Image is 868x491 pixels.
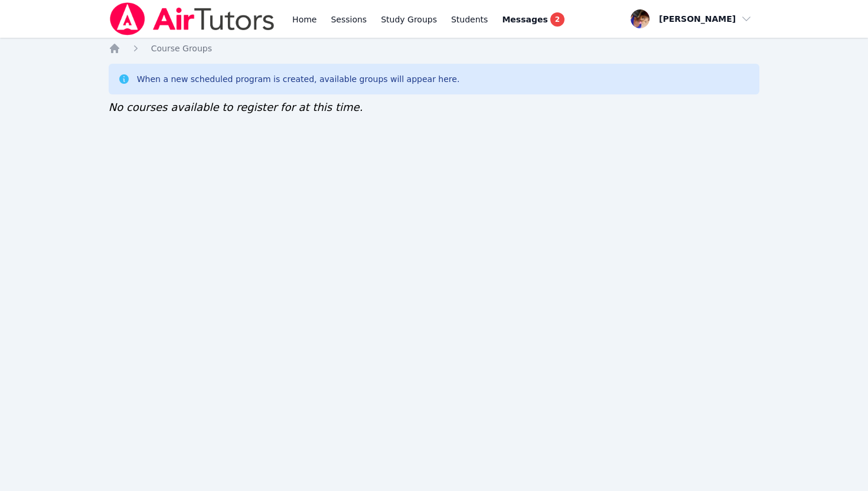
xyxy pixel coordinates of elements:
[550,12,564,27] span: 2
[137,73,460,85] div: When a new scheduled program is created, available groups will appear here.
[502,14,547,25] span: Messages
[151,44,212,53] span: Course Groups
[151,42,212,54] a: Course Groups
[109,42,760,54] nav: Breadcrumb
[109,2,276,35] img: Air Tutors
[109,101,363,113] span: No courses available to register for at this time.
